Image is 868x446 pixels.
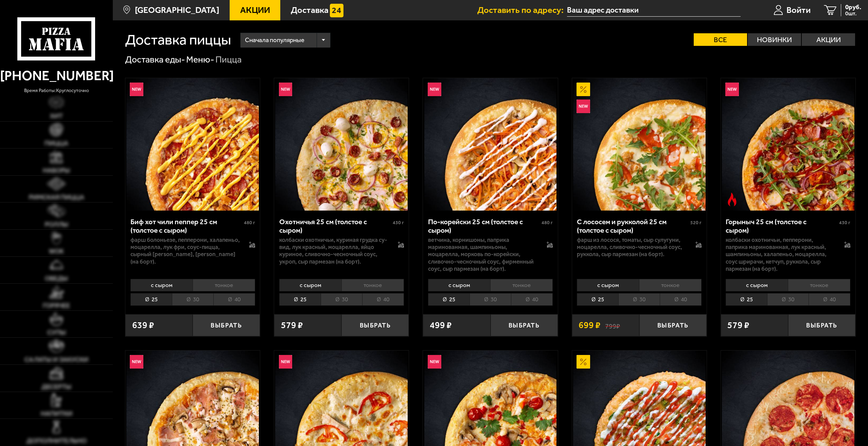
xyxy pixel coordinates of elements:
[839,220,850,226] span: 430 г
[29,194,84,201] span: Римская пицца
[245,32,304,49] span: Сначала популярные
[639,279,702,291] li: тонкое
[126,78,259,211] img: Биф хот чили пеппер 25 см (толстое с сыром)
[330,4,343,17] img: 15daf4d41897b9f0e9f617042186c801.svg
[49,248,64,255] span: WOK
[490,279,553,291] li: тонкое
[279,83,293,96] img: Новинка
[135,6,219,15] span: [GEOGRAPHIC_DATA]
[428,293,470,306] li: 25
[577,217,689,235] div: С лососем и рукколой 25 см (толстое с сыром)
[845,11,861,16] span: 0 шт.
[47,329,66,336] span: Супы
[721,78,855,211] a: НовинкаОстрое блюдоГорыныч 25 см (толстое с сыром)
[172,293,213,306] li: 30
[511,293,553,306] li: 40
[125,54,185,65] a: Доставка еды-
[660,293,702,306] li: 40
[26,438,87,444] span: Дополнительно
[845,4,861,11] span: 0 руб.
[193,314,260,336] button: Выбрать
[279,355,293,369] img: Новинка
[362,293,404,306] li: 40
[279,217,391,235] div: Охотничья 25 см (толстое с сыром)
[618,293,660,306] li: 30
[788,314,855,336] button: Выбрать
[244,220,255,226] span: 480 г
[428,355,441,369] img: Новинка
[577,279,639,291] li: с сыром
[43,167,70,174] span: Наборы
[428,236,537,272] p: ветчина, корнишоны, паприка маринованная, шампиньоны, моцарелла, морковь по-корейски, сливочно-че...
[43,302,70,309] span: Горячее
[132,321,154,330] span: 639 ₽
[726,293,767,306] li: 25
[50,113,63,120] span: Хит
[605,321,620,330] s: 799 ₽
[321,293,362,306] li: 30
[423,78,557,211] a: НовинкаПо-корейски 25 см (толстое с сыром)
[802,33,855,46] label: Акции
[726,236,835,272] p: колбаски Охотничьи, пепперони, паприка маринованная, лук красный, шампиньоны, халапеньо, моцарелл...
[424,78,557,211] img: По-корейски 25 см (толстое с сыром)
[279,236,389,265] p: колбаски охотничьи, куриная грудка су-вид, лук красный, моцарелла, яйцо куриное, сливочно-чесночн...
[341,314,409,336] button: Выбрать
[240,6,270,15] span: Акции
[748,33,801,46] label: Новинки
[428,217,540,235] div: По-корейски 25 см (толстое с сыром)
[477,6,567,15] span: Доставить по адресу:
[291,6,329,15] span: Доставка
[572,78,707,211] a: АкционныйНовинкаС лососем и рукколой 25 см (толстое с сыром)
[639,314,707,336] button: Выбрать
[41,410,72,417] span: Напитки
[130,236,240,265] p: фарш болоньезе, пепперони, халапеньо, моцарелла, лук фри, соус-пицца, сырный [PERSON_NAME], [PERS...
[491,314,558,336] button: Выбрать
[279,279,341,291] li: с сыром
[567,4,741,17] input: Ваш адрес доставки
[274,78,409,211] a: НовинкаОхотничья 25 см (толстое с сыром)
[130,217,242,235] div: Биф хот чили пеппер 25 см (толстое с сыром)
[215,54,242,66] div: Пицца
[130,355,143,369] img: Новинка
[767,293,809,306] li: 30
[577,83,590,96] img: Акционный
[393,220,404,226] span: 430 г
[341,279,404,291] li: тонкое
[577,100,590,113] img: Новинка
[690,220,702,226] span: 520 г
[430,321,452,330] span: 499 ₽
[130,83,143,96] img: Новинка
[213,293,255,306] li: 40
[726,279,788,291] li: с сыром
[725,83,739,96] img: Новинка
[573,78,706,211] img: С лососем и рукколой 25 см (толстое с сыром)
[125,78,260,211] a: НовинкаБиф хот чили пеппер 25 см (толстое с сыром)
[725,193,739,206] img: Острое блюдо
[470,293,511,306] li: 30
[45,275,68,282] span: Обеды
[428,83,441,96] img: Новинка
[24,356,88,363] span: Салаты и закуски
[577,293,618,306] li: 25
[726,217,837,235] div: Горыныч 25 см (толстое с сыром)
[577,355,590,369] img: Акционный
[722,78,854,211] img: Горыныч 25 см (толстое с сыром)
[45,221,68,228] span: Роллы
[130,279,193,291] li: с сыром
[130,293,172,306] li: 25
[694,33,747,46] label: Все
[788,279,850,291] li: тонкое
[41,383,71,390] span: Десерты
[542,220,553,226] span: 480 г
[281,321,303,330] span: 579 ₽
[786,6,811,15] span: Войти
[577,236,686,258] p: фарш из лосося, томаты, сыр сулугуни, моцарелла, сливочно-чесночный соус, руккола, сыр пармезан (...
[279,293,321,306] li: 25
[428,279,490,291] li: с сыром
[579,321,601,330] span: 699 ₽
[727,321,749,330] span: 579 ₽
[275,78,408,211] img: Охотничья 25 см (толстое с сыром)
[809,293,850,306] li: 40
[45,140,68,147] span: Пицца
[125,33,231,47] h1: Доставка пиццы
